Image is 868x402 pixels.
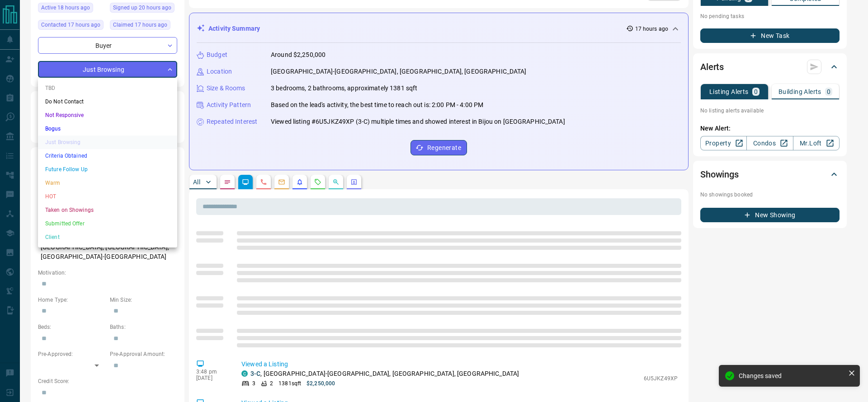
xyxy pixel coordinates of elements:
li: Taken on Showings [38,203,177,217]
li: HOT [38,190,177,203]
div: Changes saved [739,372,844,379]
li: Client [38,230,177,244]
li: Future Follow Up [38,163,177,176]
li: Do Not Contact [38,95,177,108]
li: TBD [38,81,177,95]
li: Criteria Obtained [38,149,177,163]
li: Warm [38,176,177,190]
li: Submitted Offer [38,217,177,230]
li: Bogus [38,122,177,136]
li: Not Responsive [38,108,177,122]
